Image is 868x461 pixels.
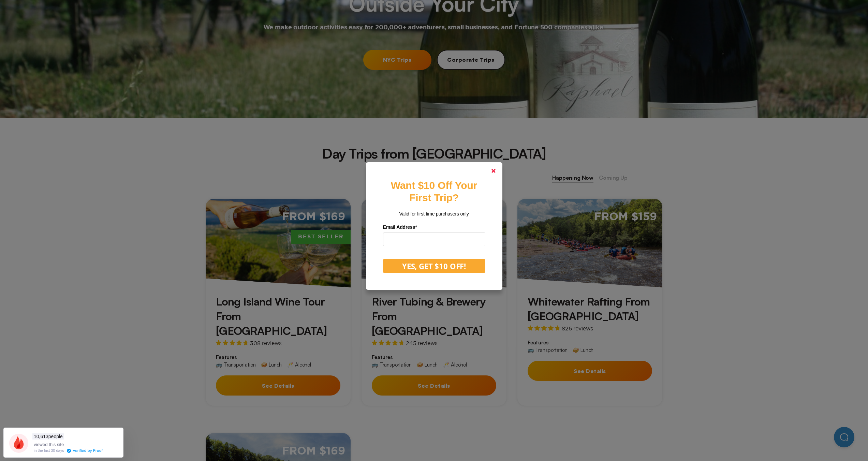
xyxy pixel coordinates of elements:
div: in the last 30 days [34,449,64,452]
span: 10,613 [34,434,48,439]
span: Required [415,224,417,230]
button: YES, GET $10 OFF! [383,259,485,273]
label: Email Address [383,222,485,233]
span: viewed this site [34,442,64,447]
span: people [32,433,64,440]
strong: Want $10 Off Your First Trip? [391,180,477,203]
span: Valid for first time purchasers only [399,211,469,217]
a: Close [485,163,502,179]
